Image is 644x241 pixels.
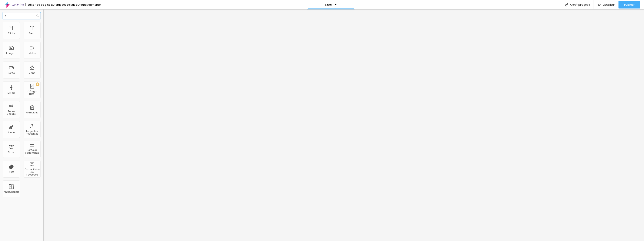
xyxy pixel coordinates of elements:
div: Redes Sociais [4,110,19,115]
input: Buscar elemento [3,12,41,19]
img: view-1.svg [598,3,601,6]
div: Divisor [8,92,15,94]
div: Editor de páginas [25,3,52,6]
div: Antes/Depois [4,191,19,193]
div: Mapa [29,72,35,74]
div: Formulário [26,111,38,114]
p: Links [325,3,332,6]
div: CRM [9,171,14,173]
img: Icone [565,3,568,6]
div: Alterações salvas automaticamente [52,3,101,6]
div: Código HTML [25,90,39,96]
div: Timer [8,151,15,154]
button: Visualizar [594,1,619,8]
div: Título [8,32,15,35]
div: Comentários do Facebook [25,168,39,176]
span: Visualizar [603,3,615,6]
div: Ícone [8,131,15,134]
div: Imagem [6,52,16,55]
div: Botão [8,72,15,74]
div: Texto [29,32,35,35]
span: Publicar [624,3,635,6]
img: Icone [36,15,38,17]
button: Publicar [619,1,640,8]
div: Perguntas frequentes [25,130,39,135]
div: Vídeo [29,52,35,55]
div: Botão de pagamento [25,149,39,154]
